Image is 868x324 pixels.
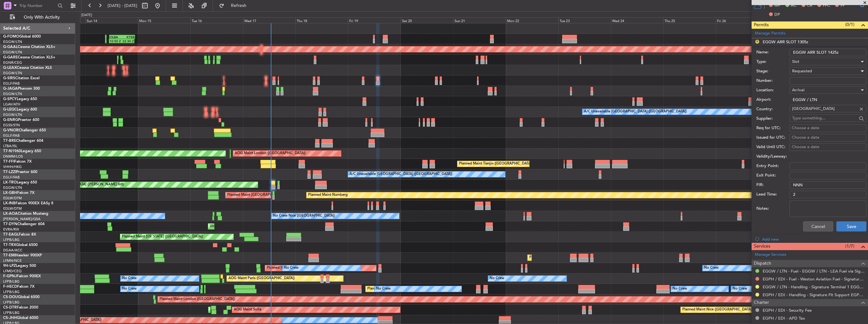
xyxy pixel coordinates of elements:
span: [DATE] - [DATE] [108,3,137,9]
a: LX-TROLegacy 650 [3,181,37,184]
div: Tue 16 [190,17,243,23]
span: G-VNOR [3,129,19,132]
span: Requested [792,68,812,74]
div: Planned Maint London ([GEOGRAPHIC_DATA]) [159,295,235,304]
span: F-GPNJ [3,274,17,278]
a: EDLW/DTM [3,196,22,201]
div: Sun 14 [85,17,138,23]
a: LX-INBFalcon 900EX EASy II [3,201,53,205]
div: AOG Maint London ([GEOGRAPHIC_DATA]) [235,149,306,158]
label: FIR: [756,182,790,188]
span: T7-EMI [3,254,15,257]
a: T7-EMIHawker 900XP [3,254,42,257]
div: Tue 23 [558,17,611,23]
label: Req for UTC: [756,125,790,131]
div: Wed 17 [243,17,295,23]
a: EDLW/DTM [3,206,22,211]
span: G-GARE [3,56,18,59]
div: AOG Maint Sofia [234,305,261,315]
span: Refresh [226,3,252,8]
span: G-ENRG [3,118,18,122]
span: CS-JHH [3,316,17,320]
span: G-SIRS [3,76,15,80]
a: G-SIRSCitation Excel [3,76,40,80]
span: F-HECD [3,285,17,289]
label: Location: [756,87,790,93]
a: T7-BREChallenger 604 [3,139,43,143]
a: LX-GBHFalcon 7X [3,191,34,195]
a: G-LEGCLegacy 600 [3,108,37,111]
span: T7-DYN [3,222,17,226]
a: EGSS/STN [3,123,20,128]
button: Cancel [803,221,833,231]
div: OLBA [110,35,122,39]
div: No Crew [490,274,504,283]
span: FFC [823,3,830,9]
div: Choose a date [792,135,864,141]
div: Mon 15 [138,17,190,23]
span: FP [840,3,845,9]
a: EGGW/LTN [3,50,22,55]
label: Name: [756,49,790,56]
input: Trip Number [19,1,56,10]
div: Planned Maint [GEOGRAPHIC_DATA] [529,253,590,262]
div: Thu 18 [295,17,348,23]
div: No Crew [704,263,719,273]
a: EGGW/LTN [3,71,22,75]
input: NNN [790,181,866,189]
span: T7-TRX [3,243,16,247]
a: EGGW/LTN [3,39,22,44]
div: Mon 22 [506,17,558,23]
span: CS-DTR [3,306,17,309]
div: Unplanned Maint [GEOGRAPHIC_DATA] (Riga Intl) [210,222,291,231]
span: T7-N1960 [3,149,21,153]
div: Sun 21 [453,17,506,23]
a: CS-DTRFalcon 2000 [3,306,38,309]
div: A/C Unavailable [GEOGRAPHIC_DATA] ([GEOGRAPHIC_DATA]) [350,170,452,179]
span: Only With Activity [16,15,67,20]
a: EGGW / LTN - Fuel - EGGW / LTN - LEA Fuel via Signature in EGGW [763,268,865,274]
a: EGGW / LTN - Handling - Signature Terminal 1 EGGW / LTN [763,284,865,290]
a: DGAA/ACC [3,248,22,253]
div: Fri 26 [716,17,768,23]
div: No Crew [673,284,687,294]
span: G-JAGA [3,87,18,91]
label: Number: [756,78,790,84]
div: Planned [GEOGRAPHIC_DATA] ([GEOGRAPHIC_DATA]) [267,263,356,273]
span: LX-TRO [3,181,17,184]
a: CS-DOUGlobal 6500 [3,295,40,299]
a: G-JAGAPhenom 300 [3,87,40,91]
span: T7-FFI [3,160,14,164]
div: Planned Maint [GEOGRAPHIC_DATA] ([GEOGRAPHIC_DATA]) [367,284,467,294]
label: Notes: [756,206,790,212]
div: [DATE] [81,13,92,18]
a: EGLF/FAB [3,175,20,180]
div: Choose a date [792,125,864,131]
span: Slot [792,59,799,64]
div: No Crew [122,284,137,294]
span: LX-AOA [3,212,18,216]
a: CS-JHHGlobal 6000 [3,316,38,320]
span: MF [774,3,780,9]
div: No Crew [122,274,137,283]
a: EGGW/LTN [3,112,22,117]
a: LTBA/ISL [3,144,17,148]
a: LGAV/ATH [3,102,20,107]
a: LFMD/CEQ [3,269,22,273]
label: Stage: [756,68,790,75]
a: LFPB/LBG [3,300,20,305]
a: Manage Services [755,252,786,258]
a: T7-EAGLFalcon 8X [3,233,36,237]
div: Planned Maint Nurnberg [308,190,348,200]
a: T7-LZZIPraetor 600 [3,170,37,174]
label: Lead Time: [756,191,790,198]
a: G-LEAXCessna Citation XLS [3,66,52,70]
span: T7-EAGL [3,233,19,237]
span: G-FOMO [3,35,19,39]
a: LFPB/LBG [3,237,20,242]
a: EGPH / EDI - APD Tax [763,315,805,321]
label: Valid Until UTC: [756,144,790,150]
a: EGPH / EDI - Handling - Signature Flt Support EGPH / EDI [763,292,865,297]
div: No Crew [733,284,747,294]
label: Entry Point: [756,163,790,169]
